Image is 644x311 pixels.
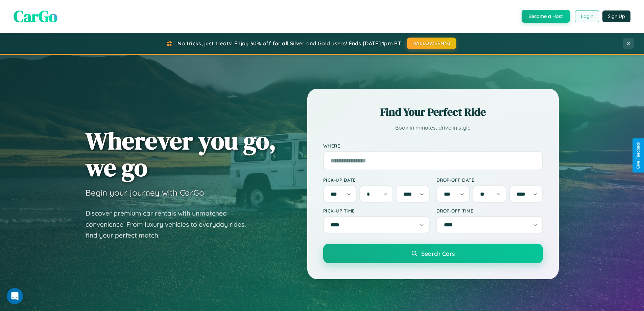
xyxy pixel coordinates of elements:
[86,127,276,181] h1: Wherever you go, we go
[407,38,456,49] button: HALLOWEEN30
[436,177,543,183] label: Drop-off Date
[421,250,455,257] span: Search Cars
[636,142,641,169] div: Give Feedback
[436,208,543,214] label: Drop-off Time
[522,10,570,23] button: Become a Host
[323,105,543,119] h2: Find Your Perfect Ride
[14,5,57,27] span: CarGo
[323,143,543,149] label: Where
[602,10,630,22] button: Sign Up
[323,123,543,133] p: Book in minutes, drive in style
[323,177,430,183] label: Pick-up Date
[7,288,23,304] iframe: Intercom live chat
[323,244,543,263] button: Search Cars
[575,10,599,22] button: Login
[323,208,430,214] label: Pick-up Time
[177,40,402,47] span: No tricks, just treats! Enjoy 30% off for all Silver and Gold users! Ends [DATE] 1pm PT.
[86,187,204,198] h3: Begin your journey with CarGo
[86,208,255,241] p: Discover premium car rentals with unmatched convenience. From luxury vehicles to everyday rides, ...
